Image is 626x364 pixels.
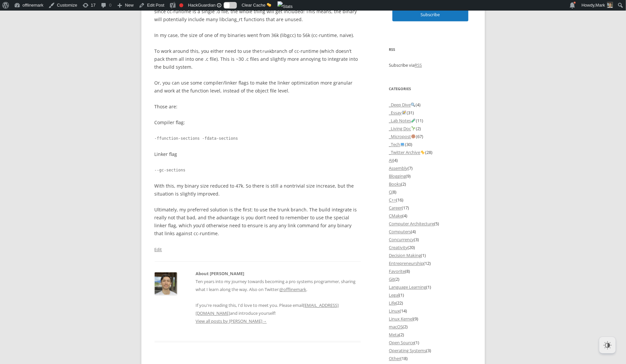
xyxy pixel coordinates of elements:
[389,261,424,267] a: Entrepreneurship
[389,109,472,117] li: (31)
[389,323,472,331] li: (2)
[179,3,183,7] div: Focus keyphrase not set
[389,196,472,204] li: (16)
[389,46,472,54] h3: RSS
[389,244,472,252] li: (20)
[389,269,405,274] a: Favorite
[155,103,361,111] p: Those are:
[155,31,361,39] p: In my case, the size of one of my binaries went from 36k (libgcc) to 56k (cc-runtime, naive).
[389,61,472,69] p: Subscribe via
[389,340,415,346] a: Open Source
[389,134,416,140] a: _Micropost
[389,158,393,164] a: AI
[389,101,472,109] li: (4)
[389,173,406,179] a: Blogging
[389,236,472,244] li: (3)
[411,119,416,123] img: 🧪
[392,8,468,21] button: Subscribe
[389,102,416,108] a: _Deep Dive
[196,303,339,316] a: [EMAIL_ADDRESS][DOMAIN_NAME]
[155,79,361,95] p: Or, you can use some compiler/linker flags to make the linker optimization more granular and work...
[389,237,414,243] a: Concurrency
[389,110,407,116] a: _Essay
[389,125,472,133] li: (2)
[389,347,472,355] li: (3)
[389,157,472,164] li: (4)
[421,150,425,155] img: 🐤
[389,355,472,363] li: (18)
[389,118,416,124] a: _Lab Notes
[389,291,472,299] li: (1)
[389,252,472,260] li: (1)
[389,331,472,339] li: (2)
[389,117,472,125] li: (11)
[389,299,472,307] li: (22)
[389,188,472,196] li: (8)
[389,189,392,195] a: C
[389,150,425,156] a: _Twitter Archive
[155,135,361,143] code: -ffunction-sections -fdata-sections
[389,332,399,338] a: Meta
[389,142,405,148] a: _Tech
[389,165,408,171] a: Assembly
[389,292,399,298] a: Legal
[389,164,472,172] li: (7)
[155,182,361,198] p: With this, my binary size reduced to 47k. So there is still a nontrivial size increase, but the s...
[389,213,403,219] a: CMake
[155,206,361,238] p: Ultimately, my preferred solution is the first: to use the trunk branch. The build integrate is r...
[260,49,272,54] code: trunk
[389,149,472,157] li: (28)
[389,180,472,188] li: (2)
[402,111,406,115] img: 📝
[389,253,421,259] a: Decision Making
[277,1,293,12] img: Views over 48 hours. Click for more Jetpack Stats.
[389,181,401,187] a: Books
[389,316,414,322] a: Linux Kernel
[389,172,472,180] li: (9)
[389,245,408,251] a: Creativity
[389,260,472,268] li: (12)
[389,300,396,306] a: Life
[155,166,361,174] code: --gc-sections
[389,220,472,228] li: (5)
[389,268,472,275] li: (8)
[411,127,416,131] img: 🌱
[155,247,162,253] a: Edit
[389,85,472,93] h3: Categories
[389,204,472,212] li: (17)
[155,119,361,127] p: Compiler flag:
[389,133,472,141] li: (67)
[389,275,472,283] li: (2)
[411,134,416,139] img: 🍪
[389,339,472,347] li: (1)
[389,283,472,291] li: (1)
[389,308,400,314] a: Linux
[196,318,267,324] a: View all posts by [PERSON_NAME]→
[389,221,434,227] a: Computer Architecture
[389,356,401,362] a: Other
[389,284,426,290] a: Language Learning
[242,3,266,8] span: Clear Cache
[411,103,415,107] img: 🔍
[389,141,472,149] li: (30)
[596,3,605,8] span: Mark
[196,278,361,317] p: Ten years into my journey towards becoming a pro systems programmer, sharing what I learn along t...
[389,229,411,235] a: Computers
[267,3,271,7] img: 🧽
[263,318,267,324] span: →
[389,228,472,236] li: (4)
[415,62,422,68] a: RSS
[389,324,403,330] a: macOS
[389,348,426,354] a: Operating Systems
[389,197,396,203] a: C++
[155,151,361,159] p: Linker flag
[389,307,472,315] li: (14)
[196,270,361,278] h2: About [PERSON_NAME]
[400,142,405,147] img: 💻
[389,212,472,220] li: (4)
[155,47,361,71] p: To work around this, you either need to use the branch of cc-runtime (which doesn’t pack them all...
[389,205,402,211] a: Career
[280,287,307,293] a: @offlinemark
[389,315,472,323] li: (9)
